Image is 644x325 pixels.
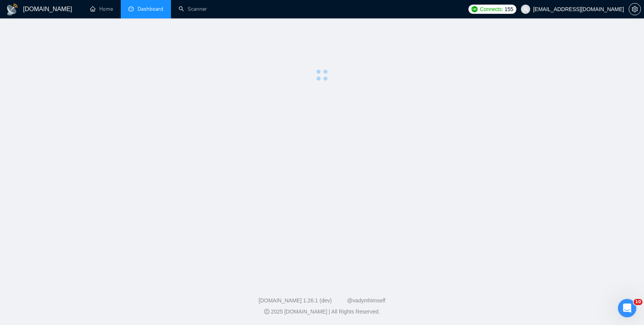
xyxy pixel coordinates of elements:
[629,6,641,12] a: setting
[128,6,134,11] span: dashboard
[259,297,332,304] a: [DOMAIN_NAME] 1.26.1 (dev)
[480,5,503,13] span: Connects:
[629,6,641,12] span: setting
[6,3,18,16] img: logo
[179,6,207,12] a: searchScanner
[138,6,163,12] span: Dashboard
[618,299,636,317] iframe: Intercom live chat
[504,5,513,13] span: 155
[90,6,113,12] a: homeHome
[629,3,641,15] button: setting
[634,299,642,305] span: 10
[472,6,478,12] img: upwork-logo.png
[264,309,269,314] span: copyright
[6,308,638,316] div: 2025 [DOMAIN_NAME] | All Rights Reserved.
[347,297,385,304] a: @vadymhimself
[523,7,528,12] span: user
